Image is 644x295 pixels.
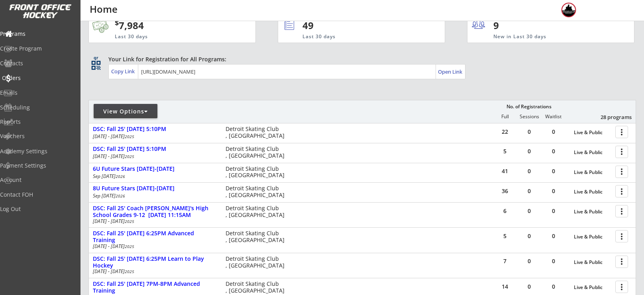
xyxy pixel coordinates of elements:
[93,269,215,274] div: [DATE] - [DATE]
[125,154,134,159] em: 2025
[226,146,288,159] div: Detroit Skating Club , [GEOGRAPHIC_DATA]
[93,174,215,179] div: Sep [DATE]
[93,256,217,269] div: DSC: Fall 25' [DATE] 6:25PM Learn to Play Hockey
[615,281,628,293] button: more_vert
[574,285,611,290] div: Live & Public
[493,19,542,32] div: 9
[93,193,215,198] div: Sep [DATE]
[493,208,517,214] div: 6
[517,129,541,135] div: 0
[226,185,288,199] div: Detroit Skating Club , [GEOGRAPHIC_DATA]
[115,19,230,32] div: 7,984
[493,168,517,174] div: 41
[615,230,628,242] button: more_vert
[302,19,418,32] div: 49
[93,205,217,219] div: DSC: Fall 25' Coach [PERSON_NAME]'s High School Grades 9-12 [DATE] 11:15AM
[574,150,611,155] div: Live & Public
[542,148,565,154] div: 0
[115,33,217,40] div: Last 30 days
[93,219,215,224] div: [DATE] - [DATE]
[493,188,517,194] div: 36
[590,113,632,121] div: 28 programs
[517,148,541,154] div: 0
[116,193,125,199] em: 2026
[93,134,215,139] div: [DATE] - [DATE]
[493,33,597,40] div: New in Last 30 days
[542,208,565,214] div: 0
[226,205,288,219] div: Detroit Skating Club , [GEOGRAPHIC_DATA]
[90,59,102,71] button: qr_code
[517,284,541,289] div: 0
[93,166,217,172] div: 6U Future Stars [DATE]-[DATE]
[116,174,125,179] em: 2026
[574,130,611,135] div: Live & Public
[125,219,134,224] em: 2025
[108,55,611,63] div: Your Link for Registration for All Programs:
[574,189,611,195] div: Live & Public
[541,114,565,119] div: Waitlist
[125,134,134,139] em: 2025
[111,68,136,75] div: Copy Link
[125,244,134,249] em: 2025
[438,66,463,77] a: Open Link
[615,126,628,138] button: more_vert
[615,256,628,268] button: more_vert
[493,114,517,119] div: Full
[615,146,628,158] button: more_vert
[302,33,412,40] div: Last 30 days
[542,188,565,194] div: 0
[93,281,217,294] div: DSC: Fall 25' [DATE] 7PM-8PM Advanced Training
[517,233,541,239] div: 0
[493,148,517,154] div: 5
[91,55,100,61] div: qr
[493,233,517,239] div: 5
[517,208,541,214] div: 0
[517,258,541,264] div: 0
[615,166,628,178] button: more_vert
[93,244,215,249] div: [DATE] - [DATE]
[542,129,565,135] div: 0
[615,205,628,217] button: more_vert
[517,188,541,194] div: 0
[93,146,217,152] div: DSC: Fall 25' [DATE] 5:10PM
[493,284,517,289] div: 14
[438,68,463,75] div: Open Link
[574,170,611,175] div: Live & Public
[94,107,157,115] div: View Options
[226,230,288,244] div: Detroit Skating Club , [GEOGRAPHIC_DATA]
[93,126,217,133] div: DSC: Fall 25' [DATE] 5:10PM
[517,114,541,119] div: Sessions
[493,258,517,264] div: 7
[542,233,565,239] div: 0
[93,230,217,244] div: DSC: Fall 25' [DATE] 6:25PM Advanced Training
[517,168,541,174] div: 0
[615,185,628,197] button: more_vert
[542,284,565,289] div: 0
[125,269,134,274] em: 2025
[93,154,215,159] div: [DATE] - [DATE]
[574,234,611,240] div: Live & Public
[93,185,217,192] div: 8U Future Stars [DATE]-[DATE]
[226,126,288,139] div: Detroit Skating Club , [GEOGRAPHIC_DATA]
[226,256,288,269] div: Detroit Skating Club , [GEOGRAPHIC_DATA]
[574,209,611,215] div: Live & Public
[542,168,565,174] div: 0
[574,260,611,265] div: Live & Public
[226,166,288,179] div: Detroit Skating Club , [GEOGRAPHIC_DATA]
[2,75,74,81] div: Orders
[226,281,288,294] div: Detroit Skating Club , [GEOGRAPHIC_DATA]
[115,18,119,27] sup: $
[493,129,517,135] div: 22
[542,258,565,264] div: 0
[504,104,554,109] div: No. of Registrations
